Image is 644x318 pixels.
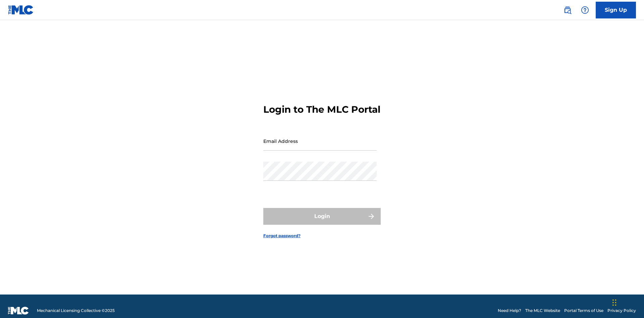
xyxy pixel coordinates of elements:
img: search [563,6,572,14]
a: Forgot password? [263,233,301,239]
div: Drag [612,293,616,313]
span: Mechanical Licensing Collective © 2025 [37,308,115,314]
a: Public Search [561,3,574,17]
h3: Login to The MLC Portal [263,104,380,115]
div: Help [578,3,592,17]
img: logo [8,307,29,315]
a: Privacy Policy [607,308,636,314]
a: Sign Up [596,2,636,18]
img: MLC Logo [8,5,34,15]
a: Need Help? [498,308,521,314]
a: The MLC Website [525,308,560,314]
iframe: Chat Widget [610,286,644,318]
img: help [581,6,589,14]
a: Portal Terms of Use [564,308,603,314]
